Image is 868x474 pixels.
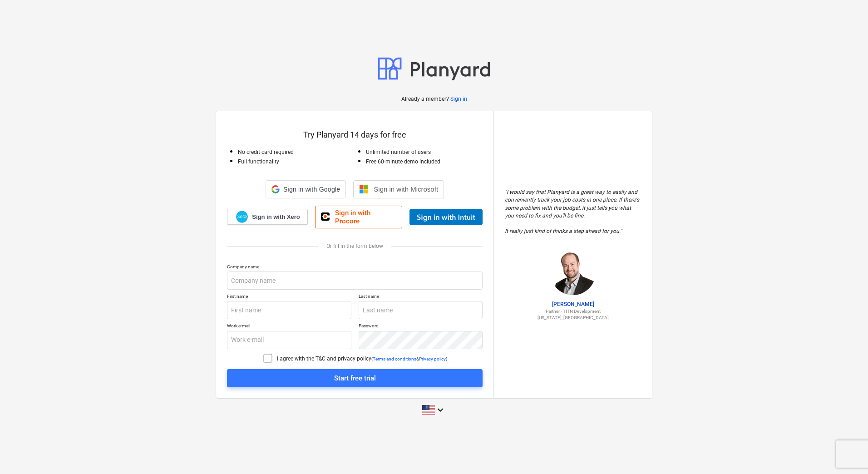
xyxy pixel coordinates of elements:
span: Sign in with Microsoft [374,185,438,193]
img: Xero logo [236,211,248,223]
p: First name [227,293,351,301]
p: [PERSON_NAME] [505,301,641,308]
p: Full functionality [238,158,355,166]
span: Sign in with Google [283,186,340,193]
p: ( & ) [371,356,447,362]
a: Terms and conditions [373,356,416,361]
p: Try Planyard 14 days for free [227,129,483,140]
img: Microsoft logo [359,185,368,194]
button: Start free trial [227,369,483,387]
i: keyboard_arrow_down [435,405,446,415]
div: Start free trial [334,372,376,384]
span: Sign in with Xero [252,213,300,221]
input: First name [227,301,351,319]
p: [US_STATE], [GEOGRAPHIC_DATA] [505,315,641,321]
a: Sign in with Procore [315,206,402,228]
p: Password [359,323,483,331]
input: Work e-mail [227,331,351,349]
p: Already a member? [401,95,450,103]
a: Sign in with Xero [227,209,308,225]
p: No credit card required [238,148,355,156]
p: Work e-mail [227,323,351,331]
a: Privacy policy [419,356,446,361]
p: Partner - TITN Development [505,308,641,314]
p: Unlimited number of users [366,148,483,156]
p: " I would say that Planyard is a great way to easily and conveniently track your job costs in one... [505,188,641,235]
input: Last name [359,301,483,319]
a: Sign in [450,95,467,103]
span: Sign in with Procore [335,209,396,225]
div: Sign in with Google [266,180,346,198]
input: Company name [227,272,483,290]
p: Company name [227,264,483,272]
p: Last name [359,293,483,301]
p: Free 60-minute demo included [366,158,483,166]
div: Or fill in the form below [227,243,483,249]
p: I agree with the T&C and privacy policy [277,355,371,363]
img: Jordan Cohen [550,250,596,295]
